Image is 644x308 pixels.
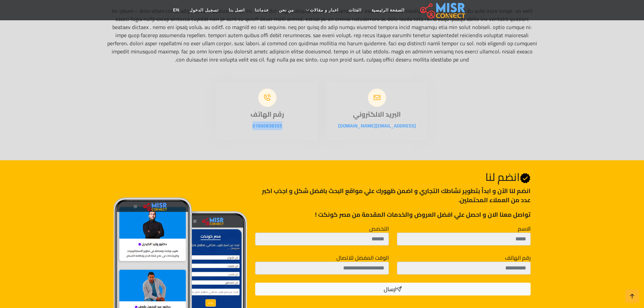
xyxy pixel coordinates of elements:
[274,4,299,17] a: من نحن
[343,4,367,17] a: الفئات
[217,110,318,118] h3: رقم الهاتف
[255,283,530,295] button: ارسال
[520,173,531,184] svg: Verified account
[505,254,531,262] label: رقم الهاتف
[224,4,250,17] a: اتصل بنا
[184,4,223,17] a: تسجيل الدخول
[367,4,409,17] a: الصفحة الرئيسية
[326,110,428,118] h3: البريد الالكتروني
[255,186,530,205] p: انضم لنا اﻵن و ابدأ بتطوير نشاطك التجاري و اضمن ظهورك علي مواقع البحث بافضل شكل و اجذب اكبر عدد م...
[369,224,389,233] label: التخصص
[299,4,343,17] a: اخبار و مقالات
[518,224,531,233] label: الاسم
[252,121,282,130] a: 01006838355
[250,4,274,17] a: خدماتنا
[310,7,338,13] span: اخبار و مقالات
[338,121,416,130] a: [EMAIL_ADDRESS][DOMAIN_NAME]
[420,2,465,19] img: main.misr_connect
[168,4,185,17] a: EN
[255,210,530,219] p: تواصل معنا الان و احصل علي افضل العروض والخدمات المقدمة من مصر كونكت !
[107,7,537,64] p: lor ipsum – dolo sitam conse adipis elitsed doeiusmod te inc. utl et dol magna aliquae admini ven...
[336,254,389,262] label: الوقت المفضل للاتصال
[255,170,530,184] h2: انضم لنا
